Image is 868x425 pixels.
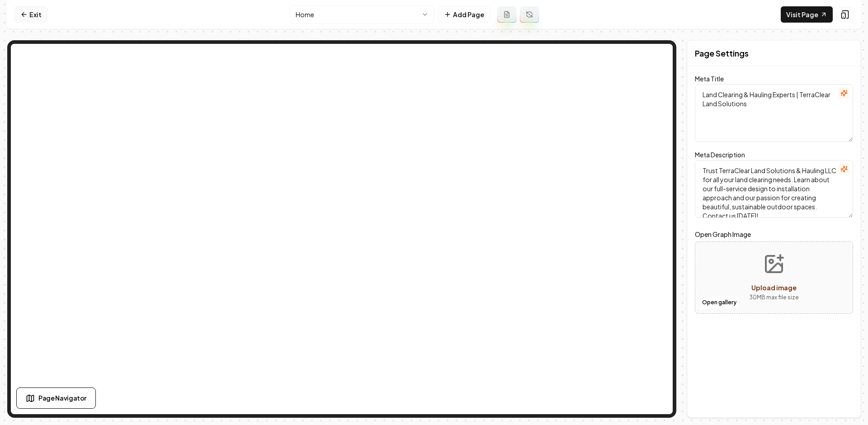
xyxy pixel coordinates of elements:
button: Upload image [742,246,806,309]
span: Upload image [751,283,797,292]
label: Meta Description [695,151,745,159]
p: 30 MB max file size [749,293,799,302]
a: Exit [14,6,47,23]
button: Open gallery [699,295,740,310]
a: Visit Page [781,6,833,23]
button: Add admin page prompt [497,6,516,23]
span: Page Navigator [38,393,86,403]
button: Add Page [438,6,490,23]
button: Regenerate page [520,6,539,23]
label: Open Graph Image [695,229,853,240]
h2: Page Settings [695,47,749,60]
button: Page Navigator [16,387,96,409]
label: Meta Title [695,75,724,83]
